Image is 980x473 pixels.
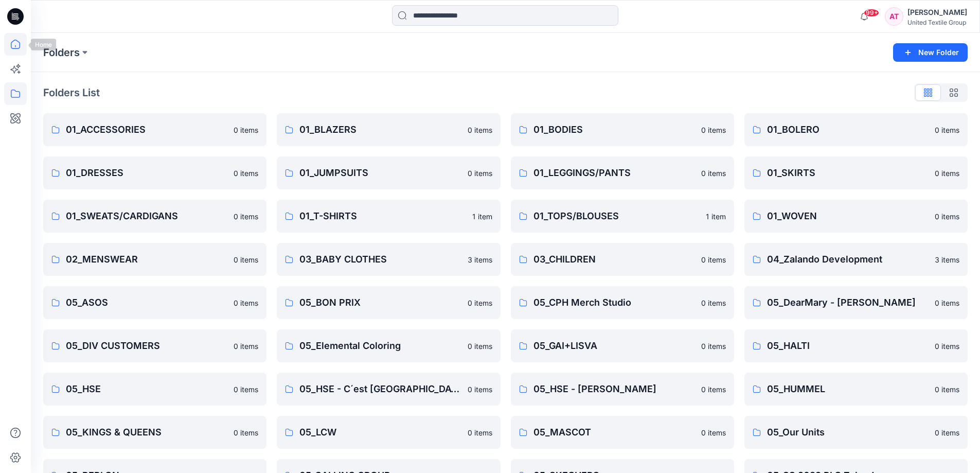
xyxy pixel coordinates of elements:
[767,382,929,396] p: 05_HUMMEL
[277,329,500,362] a: 05_Elemental Coloring0 items
[43,156,266,189] a: 01_DRESSES0 items
[701,168,726,179] p: 0 items
[66,425,227,440] p: 05_KINGS & QUEENS
[43,45,80,60] p: Folders
[277,416,500,449] a: 05_LCW0 items
[533,209,700,223] p: 01_TOPS/BLOUSES
[299,339,461,353] p: 05_Elemental Coloring
[234,168,258,179] p: 0 items
[744,329,968,362] a: 05_HALTI0 items
[533,295,695,310] p: 05_CPH Merch Studio
[468,254,492,265] p: 3 items
[767,295,929,310] p: 05_DearMary - [PERSON_NAME]
[468,297,492,308] p: 0 items
[533,425,695,440] p: 05_MASCOT
[533,252,695,267] p: 03_CHILDREN
[234,384,258,395] p: 0 items
[744,243,968,276] a: 04_Zalando Development3 items
[234,297,258,308] p: 0 items
[533,166,695,180] p: 01_LEGGINGS/PANTS
[701,297,726,308] p: 0 items
[66,166,227,180] p: 01_DRESSES
[767,166,929,180] p: 01_SKIRTS
[767,252,929,267] p: 04_Zalando Development
[299,122,461,137] p: 01_BLAZERS
[43,243,266,276] a: 02_MENSWEAR0 items
[66,252,227,267] p: 02_MENSWEAR
[511,156,734,189] a: 01_LEGGINGS/PANTS0 items
[66,339,227,353] p: 05_DIV CUSTOMERS
[511,416,734,449] a: 05_MASCOT0 items
[744,156,968,189] a: 01_SKIRTS0 items
[472,211,492,222] p: 1 item
[43,113,266,146] a: 01_ACCESSORIES0 items
[935,384,959,395] p: 0 items
[511,113,734,146] a: 01_BODIES0 items
[701,341,726,352] p: 0 items
[935,297,959,308] p: 0 items
[907,6,967,19] div: [PERSON_NAME]
[511,243,734,276] a: 03_CHILDREN0 items
[43,200,266,233] a: 01_SWEATS/CARDIGANS0 items
[299,425,461,440] p: 05_LCW
[701,427,726,438] p: 0 items
[744,200,968,233] a: 01_WOVEN0 items
[299,382,461,396] p: 05_HSE - C´est [GEOGRAPHIC_DATA]
[533,339,695,353] p: 05_GAI+LISVA
[299,252,461,267] p: 03_BABY CLOTHES
[234,341,258,352] p: 0 items
[767,339,929,353] p: 05_HALTI
[43,329,266,362] a: 05_DIV CUSTOMERS0 items
[468,427,492,438] p: 0 items
[66,295,227,310] p: 05_ASOS
[935,211,959,222] p: 0 items
[277,113,500,146] a: 01_BLAZERS0 items
[767,425,929,440] p: 05_Our Units
[66,209,227,223] p: 01_SWEATS/CARDIGANS
[511,200,734,233] a: 01_TOPS/BLOUSES1 item
[935,125,959,135] p: 0 items
[468,168,492,179] p: 0 items
[277,156,500,189] a: 01_JUMPSUITS0 items
[885,7,903,26] div: AT
[43,286,266,319] a: 05_ASOS0 items
[744,373,968,406] a: 05_HUMMEL0 items
[43,85,100,100] p: Folders List
[66,122,227,137] p: 01_ACCESSORIES
[744,416,968,449] a: 05_Our Units0 items
[299,166,461,180] p: 01_JUMPSUITS
[468,341,492,352] p: 0 items
[701,254,726,265] p: 0 items
[935,341,959,352] p: 0 items
[893,43,968,62] button: New Folder
[299,209,466,223] p: 01_T-SHIRTS
[468,125,492,135] p: 0 items
[277,200,500,233] a: 01_T-SHIRTS1 item
[468,384,492,395] p: 0 items
[234,427,258,438] p: 0 items
[864,9,879,17] span: 99+
[706,211,726,222] p: 1 item
[277,373,500,406] a: 05_HSE - C´est [GEOGRAPHIC_DATA]0 items
[744,113,968,146] a: 01_BOLERO0 items
[511,373,734,406] a: 05_HSE - [PERSON_NAME]0 items
[744,286,968,319] a: 05_DearMary - [PERSON_NAME]0 items
[43,373,266,406] a: 05_HSE0 items
[533,382,695,396] p: 05_HSE - [PERSON_NAME]
[66,382,227,396] p: 05_HSE
[511,329,734,362] a: 05_GAI+LISVA0 items
[533,122,695,137] p: 01_BODIES
[701,125,726,135] p: 0 items
[935,254,959,265] p: 3 items
[907,19,967,26] div: United Textile Group
[767,209,929,223] p: 01_WOVEN
[234,125,258,135] p: 0 items
[277,243,500,276] a: 03_BABY CLOTHES3 items
[511,286,734,319] a: 05_CPH Merch Studio0 items
[277,286,500,319] a: 05_BON PRIX0 items
[299,295,461,310] p: 05_BON PRIX
[43,416,266,449] a: 05_KINGS & QUEENS0 items
[767,122,929,137] p: 01_BOLERO
[234,211,258,222] p: 0 items
[234,254,258,265] p: 0 items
